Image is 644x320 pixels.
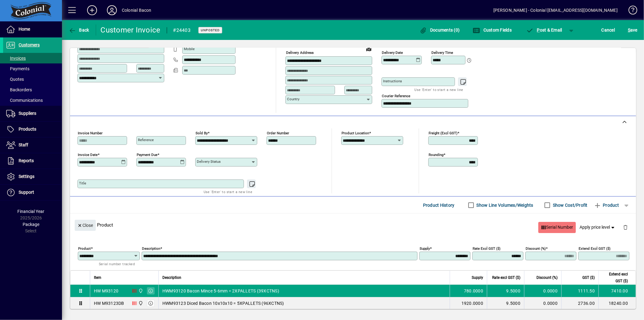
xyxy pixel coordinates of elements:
a: View on map [364,44,374,54]
a: Knowledge Base [624,1,636,21]
span: Colonial Bacon [137,288,144,294]
span: Reports [19,158,34,163]
mat-label: Extend excl GST ($) [579,246,611,251]
span: Products [19,127,36,132]
span: Home [19,27,30,32]
span: Backorders [6,87,32,92]
div: HW M93123DB [94,300,124,306]
span: Apply price level [580,224,616,231]
a: Quotes [3,74,62,84]
a: Communications [3,95,62,106]
button: Back [67,24,91,36]
app-page-header-button: Back [62,24,96,36]
span: Package [23,222,39,227]
mat-label: Delivery status [197,159,221,164]
span: Custom Fields [473,28,512,32]
div: HW M93120 [94,288,118,294]
mat-label: Rate excl GST ($) [473,246,501,251]
mat-hint: Use 'Enter' to start a new line [415,86,463,93]
span: Suppliers [19,111,36,116]
mat-label: Invoice number [78,131,103,135]
mat-label: Discount (%) [526,246,546,251]
td: 0.0000 [524,297,561,309]
a: Staff [3,137,62,153]
a: Suppliers [3,106,62,121]
a: Backorders [3,84,62,95]
div: [PERSON_NAME] - Colonial [EMAIL_ADDRESS][DOMAIN_NAME] [493,5,618,15]
button: Apply price level [577,222,618,233]
label: Show Line Volumes/Weights [475,202,533,208]
app-page-header-button: Close [73,222,97,228]
span: Extend excl GST ($) [602,271,628,284]
td: 18240.00 [598,297,636,309]
mat-label: Product [78,246,91,251]
span: Serial Number [541,222,573,232]
span: P [537,28,540,32]
button: Product [591,200,622,211]
a: Home [3,22,62,37]
mat-label: Rounding [429,153,443,157]
button: Serial Number [538,222,576,233]
button: Save [626,24,639,36]
span: Item [94,274,101,281]
mat-label: Invoice date [78,153,98,157]
a: Payments [3,63,62,74]
mat-label: Supply [420,246,430,251]
span: Supply [472,274,483,281]
mat-label: Order number [267,131,289,135]
span: ost & Email [526,28,562,32]
mat-label: Reference [138,138,154,142]
span: GST ($) [582,274,595,281]
button: Custom Fields [471,24,513,36]
span: Payments [6,66,29,71]
a: Settings [3,169,62,184]
button: Close [75,220,96,231]
span: 1920.0000 [461,300,483,306]
span: Rate excl GST ($) [492,274,520,281]
div: 9.5000 [491,288,520,294]
a: Reports [3,153,62,169]
span: Invoices [6,56,26,61]
td: 0.0000 [524,285,561,297]
label: Show Cost/Profit [552,202,588,208]
td: 1111.50 [561,285,598,297]
div: Product [70,214,636,236]
span: Product History [423,200,455,210]
span: Communications [6,98,43,103]
a: Invoices [3,53,62,63]
span: S [628,28,630,32]
span: Documents (0) [420,28,460,32]
div: Customer Invoice [101,25,161,35]
span: HWM93120 Bacon Mince 5-6mm = 2XPALLETS (39XCTNS) [162,288,279,294]
span: Support [19,190,34,195]
span: Colonial Bacon [137,300,144,307]
a: Support [3,185,62,200]
mat-label: Sold by [196,131,208,135]
button: Product History [421,200,457,211]
span: Cancel [602,25,615,35]
mat-label: Product location [342,131,369,135]
div: #24403 [173,25,191,35]
button: Post & Email [523,24,565,36]
a: Products [3,122,62,137]
span: 780.0000 [464,288,483,294]
span: Staff [19,142,28,147]
span: Product [594,200,619,210]
td: 7410.00 [598,285,636,297]
button: Documents (0) [418,24,461,36]
span: Back [68,28,89,32]
button: Profile [102,5,122,16]
span: ave [628,25,637,35]
span: Description [162,274,181,281]
button: Add [82,5,102,16]
mat-hint: Serial number tracked [99,260,135,267]
app-page-header-button: Delete [618,224,633,230]
mat-label: Title [79,181,86,185]
div: Colonial Bacon [122,5,151,15]
span: Customers [19,42,40,47]
mat-label: Description [142,246,160,251]
button: Cancel [600,24,617,36]
mat-label: Courier Reference [382,94,410,98]
button: Delete [618,220,633,235]
mat-label: Instructions [383,79,402,83]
